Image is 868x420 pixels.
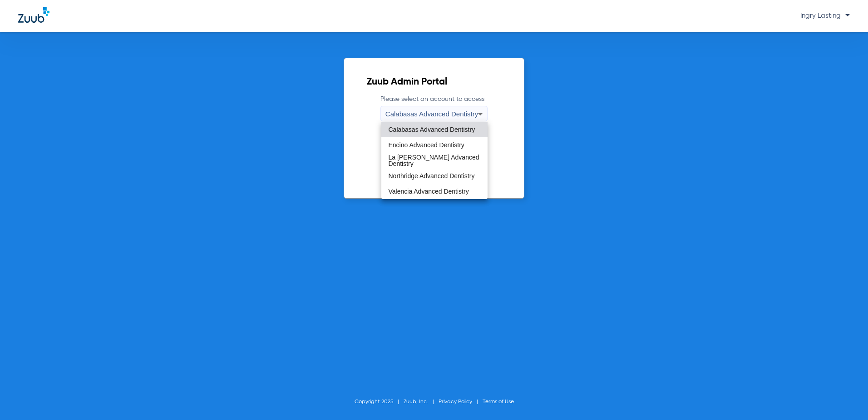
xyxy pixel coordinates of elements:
[389,142,464,148] span: Encino Advanced Dentistry
[823,376,868,420] iframe: Chat Widget
[389,173,475,179] span: Northridge Advanced Dentistry
[389,126,475,133] span: Calabasas Advanced Dentistry
[389,188,469,195] span: Valencia Advanced Dentistry
[389,154,481,167] span: La [PERSON_NAME] Advanced Dentistry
